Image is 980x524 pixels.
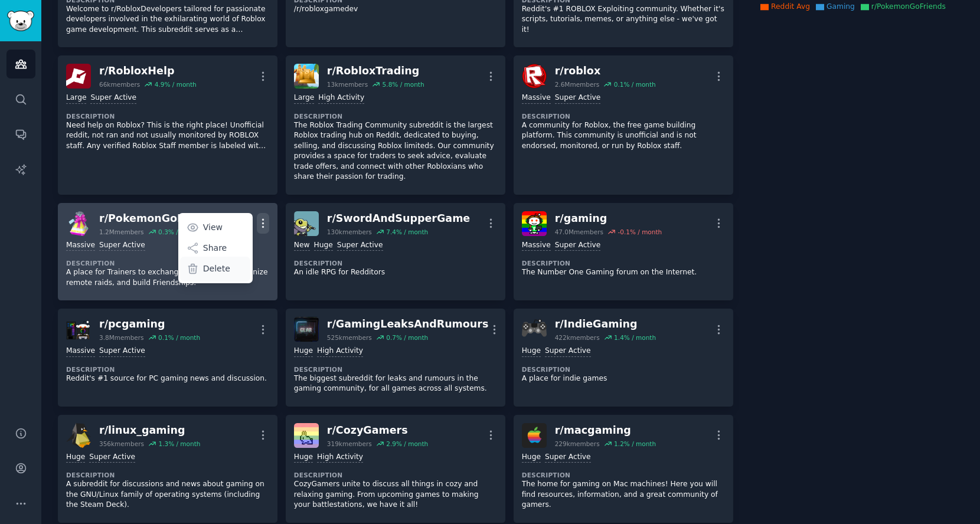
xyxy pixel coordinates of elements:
[555,333,600,342] div: 422k members
[99,317,200,332] div: r/ pcgaming
[522,4,725,35] p: Reddit's #1 ROBLOX Exploiting community. Whether it's scripts, tutorials, memes, or anything else...
[99,228,144,236] div: 1.2M members
[294,64,319,89] img: RobloxTrading
[327,211,470,226] div: r/ SwordAndSupperGame
[327,423,428,438] div: r/ CozyGamers
[327,440,372,448] div: 319k members
[158,440,200,448] div: 1.3 % / month
[555,80,600,89] div: 2.6M members
[294,452,313,463] div: Huge
[314,240,333,251] div: Huge
[294,211,319,236] img: SwordAndSupperGame
[294,346,313,357] div: Huge
[514,55,733,195] a: robloxr/roblox2.6Mmembers0.1% / monthMassiveSuper ActiveDescriptionA community for Roblox, the fr...
[155,80,197,89] div: 4.9 % / month
[294,4,497,15] p: /r/robloxgamedev
[180,215,250,240] a: View
[522,365,725,374] dt: Description
[66,471,269,479] dt: Description
[286,55,505,195] a: RobloxTradingr/RobloxTrading13kmembers5.8% / monthLargeHigh ActivityDescriptionThe Roblox Trading...
[522,267,725,278] p: The Number One Gaming forum on the Internet.
[555,211,662,226] div: r/ gaming
[99,333,144,342] div: 3.8M members
[294,112,497,120] dt: Description
[327,317,489,332] div: r/ GamingLeaksAndRumours
[522,346,541,357] div: Huge
[514,415,733,523] a: macgamingr/macgaming229kmembers1.2% / monthHugeSuper ActiveDescriptionThe home for gaming on Mac ...
[522,112,725,120] dt: Description
[522,93,551,104] div: Massive
[286,415,505,523] a: CozyGamersr/CozyGamers319kmembers2.9% / monthHugeHigh ActivityDescriptionCozyGamers unite to disc...
[203,242,227,254] p: Share
[158,228,200,236] div: 0.3 % / month
[66,93,86,104] div: Large
[58,203,277,301] a: PokemonGoFriendsr/PokemonGoFriends1.2Mmembers0.3% / monthViewShareDeleteMassiveSuper ActiveDescri...
[66,317,91,342] img: pcgaming
[522,374,725,384] p: A place for indie games
[514,203,733,301] a: gamingr/gaming47.0Mmembers-0.1% / monthMassiveSuper ActiveDescriptionThe Number One Gaming forum ...
[66,346,95,357] div: Massive
[99,80,140,89] div: 66k members
[327,333,372,342] div: 525k members
[614,333,656,342] div: 1.4 % / month
[522,120,725,152] p: A community for Roblox, the free game building platform. This community is unofficial and is not ...
[522,211,547,236] img: gaming
[294,479,497,510] p: CozyGamers unite to discuss all things in cozy and relaxing gaming. From upcoming games to making...
[66,423,91,448] img: linux_gaming
[827,2,855,11] span: Gaming
[294,471,497,479] dt: Description
[555,317,656,332] div: r/ IndieGaming
[66,259,269,267] dt: Description
[555,423,656,438] div: r/ macgaming
[871,2,946,11] span: r/PokemonGoFriends
[327,80,368,89] div: 13k members
[99,211,220,226] div: r/ PokemonGoFriends
[771,2,810,11] span: Reddit Avg
[99,64,197,78] div: r/ RobloxHelp
[66,479,269,510] p: A subreddit for discussions and news about gaming on the GNU/Linux family of operating systems (i...
[66,211,91,236] img: PokemonGoFriends
[66,112,269,120] dt: Description
[383,80,424,89] div: 5.8 % / month
[317,452,363,463] div: High Activity
[203,221,223,234] p: View
[618,228,662,236] div: -0.1 % / month
[545,452,591,463] div: Super Active
[99,440,144,448] div: 356k members
[99,240,145,251] div: Super Active
[158,333,200,342] div: 0.1 % / month
[66,452,85,463] div: Huge
[58,309,277,407] a: pcgamingr/pcgaming3.8Mmembers0.1% / monthMassiveSuper ActiveDescriptionReddit's #1 source for PC ...
[522,452,541,463] div: Huge
[66,365,269,374] dt: Description
[66,267,269,288] p: A place for Trainers to exchange Friend Codes, organize remote raids, and build Friendships.
[294,259,497,267] dt: Description
[386,228,428,236] div: 7.4 % / month
[99,346,145,357] div: Super Active
[66,120,269,152] p: Need help on Roblox? This is the right place! Unofficial reddit, not ran and not usually monitore...
[522,64,547,89] img: roblox
[522,479,725,510] p: The home for gaming on Mac machines! Here you will find resources, information, and a great commu...
[514,309,733,407] a: IndieGamingr/IndieGaming422kmembers1.4% / monthHugeSuper ActiveDescriptionA place for indie games
[317,346,363,357] div: High Activity
[66,240,95,251] div: Massive
[66,64,91,89] img: RobloxHelp
[522,423,547,448] img: macgaming
[327,228,372,236] div: 130k members
[89,452,135,463] div: Super Active
[294,365,497,374] dt: Description
[386,440,428,448] div: 2.9 % / month
[294,423,319,448] img: CozyGamers
[522,317,547,342] img: IndieGaming
[294,120,497,182] p: The Roblox Trading Community subreddit is the largest Roblox trading hub on Reddit, dedicated to ...
[294,93,314,104] div: Large
[99,423,200,438] div: r/ linux_gaming
[66,4,269,35] p: Welco‎m‎‎e t‎‎o r/RobloxDevelopers tai‎lored f‎o‎r pa‎ssionate de‎velopers inv‎olved in‎ t‎‎h‎‎e ...
[327,64,424,78] div: r/ RobloxTrading
[203,263,230,275] p: Delete
[294,267,497,278] p: An idle RPG for Redditors
[522,471,725,479] dt: Description
[614,80,656,89] div: 0.1 % / month
[7,11,34,31] img: GummySearch logo
[522,259,725,267] dt: Description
